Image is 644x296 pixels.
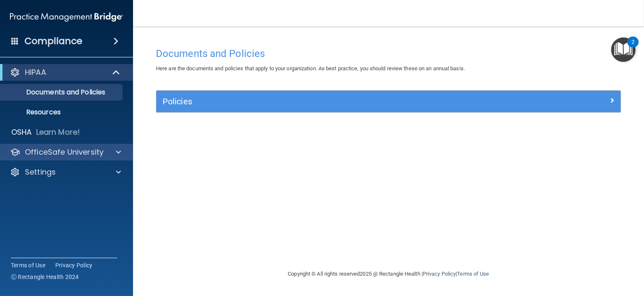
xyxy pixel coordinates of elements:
a: Terms of Use [457,271,489,277]
button: Open Resource Center, 2 new notifications [611,37,636,62]
h4: Documents and Policies [156,48,621,59]
img: PMB logo [10,9,123,25]
h5: Policies [163,97,498,106]
p: OfficeSafe University [25,147,104,157]
p: OSHA [11,127,32,137]
p: HIPAA [25,67,46,77]
a: Terms of Use [11,261,45,269]
span: Here are the documents and policies that apply to your organization. As best practice, you should... [156,65,465,72]
a: Privacy Policy [55,261,93,269]
div: Copyright © All rights reserved 2025 @ Rectangle Health | | [237,261,540,287]
div: 2 [632,42,634,53]
a: OfficeSafe University [10,147,121,157]
a: Policies [163,95,614,108]
p: Documents and Policies [5,88,119,96]
a: Privacy Policy [423,271,456,277]
span: Ⓒ Rectangle Health 2024 [11,273,79,281]
a: Settings [10,167,121,177]
p: Learn More! [36,127,80,137]
p: Settings [25,167,56,177]
h4: Compliance [25,35,82,47]
a: HIPAA [10,67,121,77]
p: Resources [5,108,119,116]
